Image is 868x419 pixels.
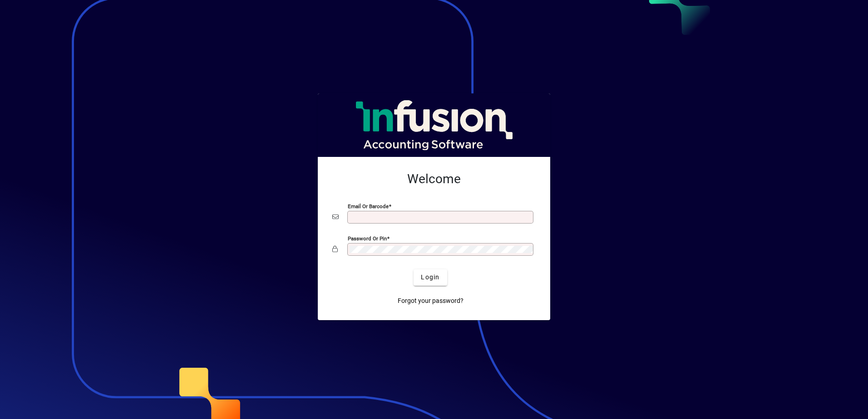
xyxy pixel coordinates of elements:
[398,296,464,306] span: Forgot your password?
[348,235,387,241] mat-label: Password or Pin
[421,273,439,282] span: Login
[332,171,536,187] h2: Welcome
[394,293,467,309] a: Forgot your password?
[348,203,389,209] mat-label: Email or Barcode
[414,269,447,286] button: Login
